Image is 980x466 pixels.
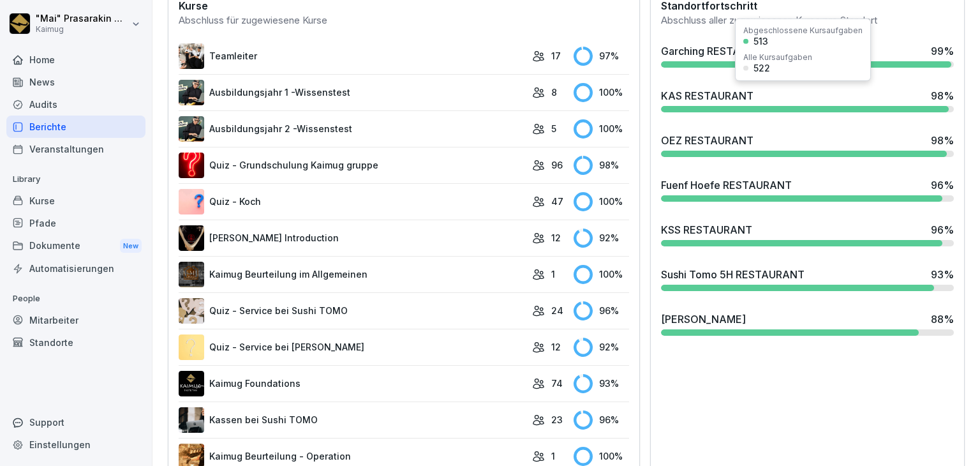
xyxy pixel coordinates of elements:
[754,64,770,73] div: 522
[6,49,145,71] a: Home
[6,190,145,212] a: Kurse
[551,304,563,317] p: 24
[931,312,954,327] div: 88 %
[551,449,555,463] p: 1
[574,338,628,357] div: 92 %
[179,43,526,69] a: Teamleiter
[931,43,954,59] div: 99 %
[656,83,959,117] a: KAS RESTAURANT98%
[6,309,145,331] a: Mitarbeiter
[661,177,792,193] div: Fuenf Hoefe RESTAURANT
[931,133,954,148] div: 98 %
[574,192,628,211] div: 100 %
[656,172,959,207] a: Fuenf Hoefe RESTAURANT96%
[574,119,628,139] div: 100 %
[551,122,556,135] p: 5
[179,262,204,287] img: vu7fopty42ny43mjush7cma0.png
[656,128,959,162] a: OEZ RESTAURANT98%
[656,38,959,73] a: Garching RESTAURANT99%
[661,222,752,237] div: KSS RESTAURANT
[6,433,145,456] a: Einstellungen
[179,407,204,433] img: a8zimp7ircwqkepy38eko2eu.png
[179,371,526,396] a: Kaimug Foundations
[574,265,628,284] div: 100 %
[179,13,629,28] div: Abschluss für zugewiesene Kurse
[551,195,563,208] p: 47
[179,80,204,105] img: m7c771e1b5zzexp1p9raqxk8.png
[6,257,145,280] a: Automatisierungen
[179,189,204,214] img: t7brl8l3g3sjoed8o8dm9hn8.png
[551,86,557,99] p: 8
[743,54,812,61] div: Alle Kursaufgaben
[36,25,129,34] p: Kaimug
[551,377,563,390] p: 74
[36,13,129,24] p: "Mai" Prasarakin Natechnanok
[574,83,628,102] div: 100 %
[6,116,145,138] a: Berichte
[6,289,145,309] p: People
[661,88,754,103] div: KAS RESTAURANT
[6,411,145,433] div: Support
[656,306,959,341] a: [PERSON_NAME]88%
[6,234,145,258] div: Dokumente
[179,371,204,396] img: p7t4hv9nngsgdpqtll45nlcz.png
[551,231,561,244] p: 12
[551,49,561,63] p: 17
[661,267,805,282] div: Sushi Tomo 5H RESTAURANT
[574,156,628,175] div: 98 %
[574,410,628,430] div: 96 %
[179,153,204,178] img: ima4gw5kbha2jc8jl1pti4b9.png
[179,153,526,178] a: Quiz - Grundschulung Kaimug gruppe
[931,177,954,193] div: 96 %
[179,116,526,142] a: Ausbildungsjahr 2 -Wissenstest
[179,298,526,324] a: Quiz - Service bei Sushi TOMO
[179,225,204,251] img: ejcw8pgrsnj3kwnpxq2wy9us.png
[179,298,204,324] img: pak566alvbcplycpy5gzgq7j.png
[179,334,526,360] a: Quiz - Service bei [PERSON_NAME]
[179,225,526,251] a: [PERSON_NAME] Introduction
[661,13,954,28] div: Abschluss aller zugewiesenen Kurse pro Standort
[574,229,628,248] div: 92 %
[179,189,526,214] a: Quiz - Koch
[743,27,863,34] div: Abgeschlossene Kursaufgaben
[6,71,145,93] a: News
[656,217,959,252] a: KSS RESTAURANT96%
[179,43,204,69] img: pytyph5pk76tu4q1kwztnixg.png
[574,374,628,393] div: 93 %
[574,447,628,466] div: 100 %
[661,43,776,59] div: Garching RESTAURANT
[931,222,954,237] div: 96 %
[179,407,526,433] a: Kassen bei Sushi TOMO
[179,116,204,142] img: kdhala7dy4uwpjq3l09r8r31.png
[120,239,142,253] div: New
[754,37,768,46] div: 513
[179,334,204,360] img: emg2a556ow6sapjezcrppgxh.png
[179,262,526,287] a: Kaimug Beurteilung im Allgemeinen
[179,80,526,105] a: Ausbildungsjahr 1 -Wissenstest
[6,169,145,190] p: Library
[656,262,959,296] a: Sushi Tomo 5H RESTAURANT93%
[931,267,954,282] div: 93 %
[6,93,145,116] a: Audits
[6,212,145,234] a: Pfade
[574,47,628,66] div: 97 %
[551,340,561,354] p: 12
[551,413,563,426] p: 23
[661,133,754,148] div: OEZ RESTAURANT
[6,234,145,258] a: DokumenteNew
[6,331,145,354] a: Standorte
[574,301,628,320] div: 96 %
[551,158,563,172] p: 96
[6,138,145,160] a: Veranstaltungen
[551,267,555,281] p: 1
